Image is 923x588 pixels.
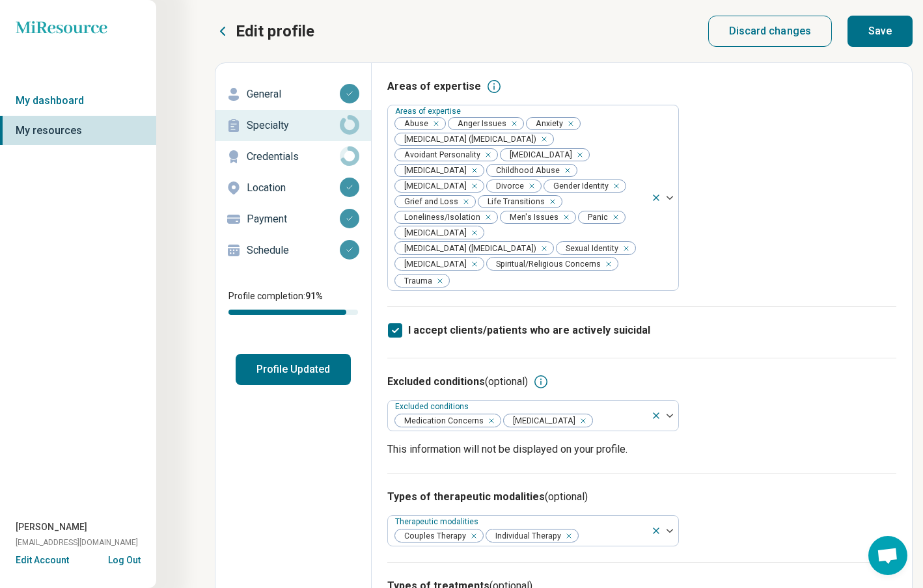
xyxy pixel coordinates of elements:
[485,375,528,388] span: (optional)
[215,110,371,141] a: Specialty
[16,537,138,548] span: [EMAIL_ADDRESS][DOMAIN_NAME]
[395,517,481,526] label: Therapeutic modalities
[579,211,612,224] span: Panic
[395,226,471,239] span: [MEDICAL_DATA]
[395,107,463,116] label: Areas of expertise
[408,324,650,336] span: I accept clients/patients who are actively suicidal
[395,258,471,270] span: [MEDICAL_DATA]
[387,489,896,505] h3: Types of therapeutic modalities
[504,414,579,427] span: [MEDICAL_DATA]
[215,235,371,266] a: Schedule
[501,149,576,161] span: [MEDICAL_DATA]
[228,310,358,315] div: Profile completion
[395,402,471,411] label: Excluded conditions
[387,374,528,390] h3: Excluded conditions
[557,242,622,254] span: Sexual Identity
[708,16,833,47] button: Discard changes
[16,554,69,567] button: Edit Account
[487,258,605,270] span: Spiritual/Religious Concerns
[395,180,471,193] span: [MEDICAL_DATA]
[448,118,510,130] span: Anger Issues
[395,118,432,130] span: Abuse
[868,536,907,575] div: Open chat
[247,211,340,227] p: Payment
[395,149,484,161] span: Avoidant Personality
[395,196,462,208] span: Grief and Loss
[215,141,371,172] a: Credentials
[215,79,371,110] a: General
[395,165,471,177] span: [MEDICAL_DATA]
[478,196,549,208] span: Life Transitions
[527,118,567,130] span: Anxiety
[247,87,340,102] p: General
[545,490,588,503] span: (optional)
[305,291,323,301] span: 91 %
[395,133,540,146] span: [MEDICAL_DATA] ([MEDICAL_DATA])
[247,180,340,196] p: Location
[395,274,436,287] span: Trauma
[487,165,564,177] span: Childhood Abuse
[395,414,488,427] span: Medication Concerns
[487,180,528,193] span: Divorce
[387,442,896,457] p: This information will not be displayed on your profile.
[247,118,340,133] p: Specialty
[395,529,470,542] span: Couples Therapy
[215,21,314,42] button: Edit profile
[247,243,340,258] p: Schedule
[486,529,565,542] span: Individual Therapy
[395,242,540,254] span: [MEDICAL_DATA] ([MEDICAL_DATA])
[387,79,481,94] h3: Areas of expertise
[544,180,613,193] span: Gender Identity
[215,282,371,323] div: Profile completion:
[108,554,141,564] button: Log Out
[247,149,340,165] p: Credentials
[847,16,913,47] button: Save
[501,211,562,224] span: Men's Issues
[236,354,351,385] button: Profile Updated
[215,172,371,204] a: Location
[215,204,371,235] a: Payment
[236,21,314,42] p: Edit profile
[395,211,484,224] span: Loneliness/Isolation
[16,520,87,534] span: [PERSON_NAME]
